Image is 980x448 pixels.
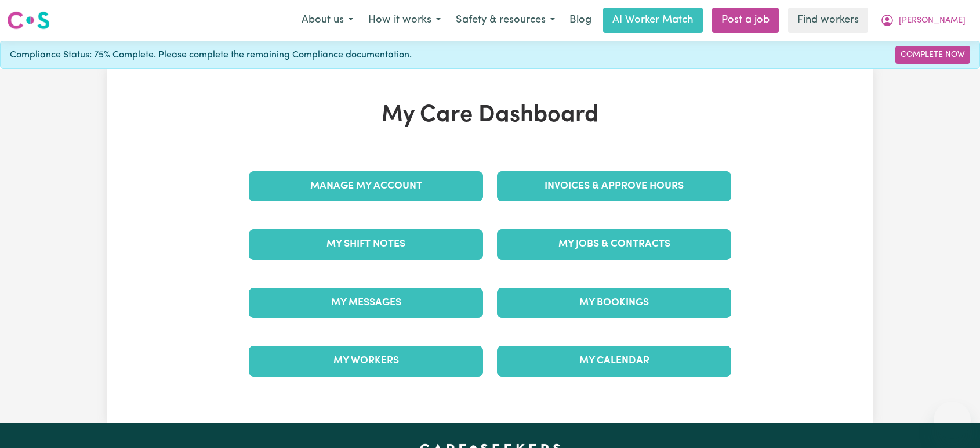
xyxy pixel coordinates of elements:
[497,229,731,259] a: My Jobs & Contracts
[712,8,779,33] a: Post a job
[497,288,731,318] a: My Bookings
[497,171,731,201] a: Invoices & Approve Hours
[249,229,483,259] a: My Shift Notes
[873,8,973,32] button: My Account
[7,7,50,34] a: Careseekers logo
[10,48,412,62] span: Compliance Status: 75% Complete. Please complete the remaining Compliance documentation.
[934,402,971,439] iframe: Button to launch messaging window
[294,8,361,32] button: About us
[242,102,738,129] h1: My Care Dashboard
[448,8,562,32] button: Safety & resources
[249,346,483,376] a: My Workers
[249,171,483,201] a: Manage My Account
[7,10,50,31] img: Careseekers logo
[361,8,448,32] button: How it works
[497,346,731,376] a: My Calendar
[895,46,970,64] a: Complete Now
[249,288,483,318] a: My Messages
[603,8,703,33] a: AI Worker Match
[788,8,868,33] a: Find workers
[562,8,598,33] a: Blog
[899,15,966,27] span: [PERSON_NAME]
